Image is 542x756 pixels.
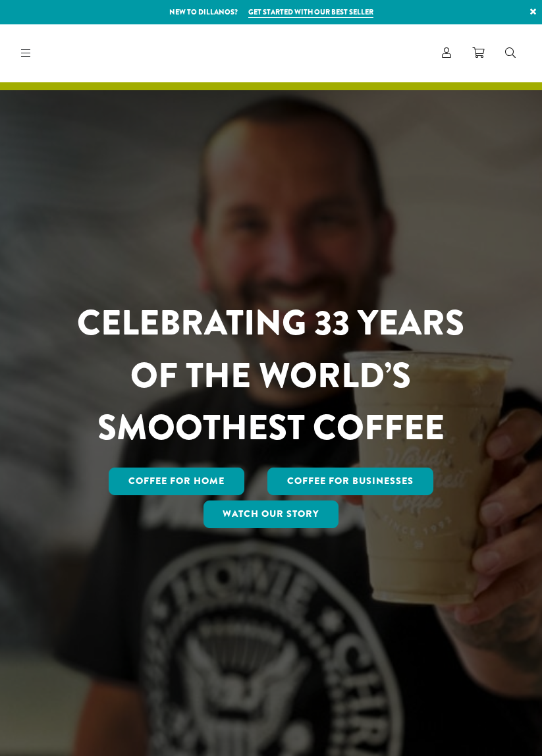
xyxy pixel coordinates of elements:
a: Coffee For Businesses [267,468,433,495]
a: Get started with our best seller [248,7,373,18]
a: Search [495,42,526,64]
h1: CELEBRATING 33 YEARS OF THE WORLD’S SMOOTHEST COFFEE [53,297,489,454]
a: Watch Our Story [203,500,339,528]
a: Coffee for Home [109,468,244,495]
